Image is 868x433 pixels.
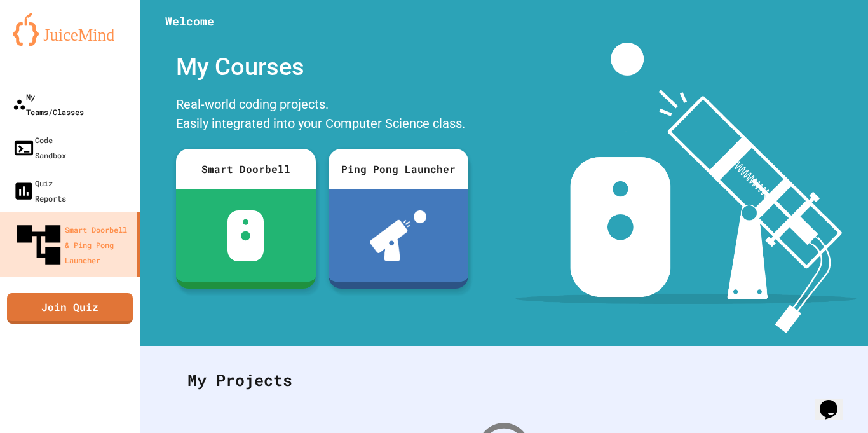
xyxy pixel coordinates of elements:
img: sdb-white.svg [227,210,264,261]
iframe: chat widget [815,382,855,420]
div: My Projects [175,355,833,405]
img: ppl-with-ball.png [370,210,426,261]
a: Join Quiz [7,293,133,324]
div: Real-world coding projects. Easily integrated into your Computer Science class. [170,92,475,139]
div: My Courses [170,43,475,92]
img: banner-image-my-projects.png [515,43,856,333]
div: Quiz Reports [13,175,66,206]
div: My Teams/Classes [13,89,84,120]
div: Ping Pong Launcher [329,149,468,189]
div: Smart Doorbell [176,149,316,189]
div: Code Sandbox [13,132,66,163]
div: Smart Doorbell & Ping Pong Launcher [13,219,132,271]
img: logo-orange.svg [13,13,127,46]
